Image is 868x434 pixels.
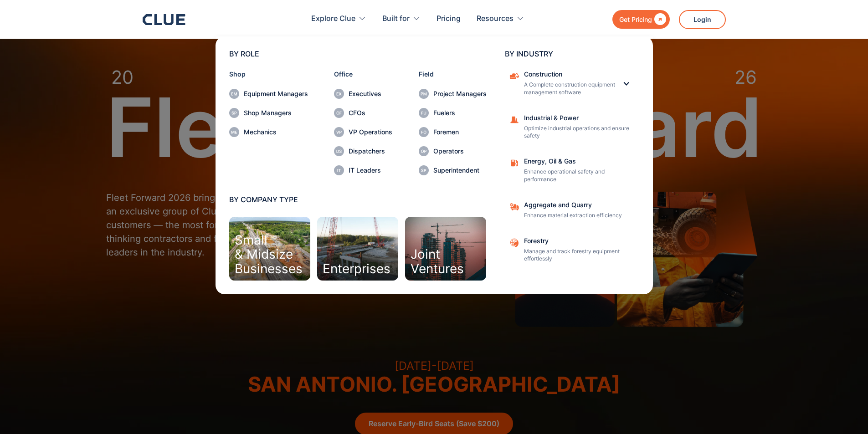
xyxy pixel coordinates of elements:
[524,248,633,263] p: Manage and track forestry equipment effortlessly
[229,108,308,118] a: Shop Managers
[524,158,633,164] div: Energy, Oil & Gas
[405,217,486,281] a: JointVentures
[524,238,633,244] div: Forestry
[524,81,615,97] p: A Complete construction equipment management software
[311,5,366,33] div: Explore Clue
[505,66,639,101] div: ConstructionConstructionA Complete construction equipment management software
[505,110,639,145] a: Industrial & PowerOptimize industrial operations and ensure safety
[524,71,615,77] div: Construction
[248,360,620,372] h3: [DATE]-[DATE]
[505,197,639,224] a: Aggregate and QuarryEnhance material extraction efficiency
[143,34,726,294] nav: Built for
[229,127,308,137] a: Mechanics
[419,108,487,118] a: Fuelers
[505,233,639,268] a: ForestryManage and track forestry equipment effortlessly
[509,238,519,248] img: Aggregate and Quarry
[734,68,757,87] div: 26
[349,110,392,116] div: CFOs
[111,68,134,87] div: 20
[317,217,398,281] a: Enterprises
[411,247,464,276] div: Joint Ventures
[382,5,421,33] div: Built for
[229,217,310,281] a: Small& MidsizeBusinesses
[505,66,621,101] a: ConstructionA Complete construction equipment management software
[433,167,487,174] div: Superintendent
[477,5,514,33] div: Resources
[419,146,487,156] a: Operators
[524,125,633,140] p: Optimize industrial operations and ensure safety
[419,127,487,137] a: Foremen
[323,262,390,276] div: Enterprises
[248,374,620,394] h3: SAN ANTONIO. [GEOGRAPHIC_DATA]
[505,153,639,188] a: Energy, Oil & GasEnhance operational safety and performance
[334,89,392,99] a: Executives
[244,91,308,97] div: Equipment Managers
[509,202,519,212] img: Aggregate and Quarry
[349,91,392,97] div: Executives
[334,165,392,175] a: IT Leaders
[433,91,487,97] div: Project Managers
[349,129,392,135] div: VP Operations
[437,5,461,33] a: Pricing
[433,129,487,135] div: Foremen
[679,10,726,29] a: Login
[612,10,670,29] a: Get Pricing
[334,146,392,156] a: Dispatchers
[619,14,652,25] div: Get Pricing
[106,87,304,168] div: Fleet
[419,165,487,175] a: Superintendent
[509,71,519,81] img: Construction
[334,71,392,77] div: Office
[349,167,392,174] div: IT Leaders
[524,212,633,220] p: Enhance material extraction efficiency
[311,5,355,33] div: Explore Clue
[229,196,487,203] div: BY COMPANY TYPE
[652,14,666,25] div: 
[382,5,410,33] div: Built for
[524,115,633,121] div: Industrial & Power
[244,110,308,116] div: Shop Managers
[477,5,524,33] div: Resources
[433,110,487,116] div: Fuelers
[349,148,392,154] div: Dispatchers
[505,50,639,57] div: BY INDUSTRY
[334,127,392,137] a: VP Operations
[229,50,487,57] div: BY ROLE
[334,108,392,118] a: CFOs
[229,89,308,99] a: Equipment Managers
[419,89,487,99] a: Project Managers
[235,233,303,276] div: Small & Midsize Businesses
[524,202,633,208] div: Aggregate and Quarry
[229,71,308,77] div: Shop
[106,191,267,259] p: Fleet Forward 2026 brings together an exclusive group of Clue customers — the most forward-thinki...
[419,71,487,77] div: Field
[433,148,487,154] div: Operators
[509,115,519,125] img: Construction cone icon
[509,158,519,168] img: fleet fuel icon
[244,129,308,135] div: Mechanics
[524,168,633,184] p: Enhance operational safety and performance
